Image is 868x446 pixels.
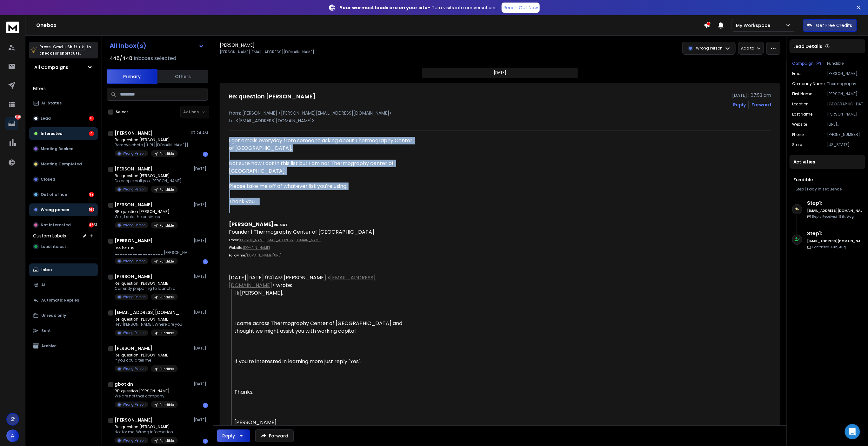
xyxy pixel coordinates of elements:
[6,429,19,442] button: A
[792,61,821,66] button: Campaign
[29,158,98,170] button: Meeting Completed
[494,70,506,75] p: [DATE]
[115,358,178,363] p: If you could tell me
[41,116,51,121] p: Lead
[115,429,178,435] p: Not for me. Wrong information.
[41,131,63,136] p: Interested
[123,259,146,263] p: Wrong Person
[41,223,71,228] p: Not Interested
[115,394,178,399] p: We are not that company!
[220,50,314,55] p: [PERSON_NAME][EMAIL_ADDRESS][DOMAIN_NAME]
[123,187,146,192] p: Wrong Person
[123,295,146,299] p: Wrong Person
[41,177,55,182] p: Closed
[115,166,152,172] h1: [PERSON_NAME]
[792,81,825,86] p: Company Name
[827,91,863,97] p: [PERSON_NAME]
[340,4,428,11] strong: Your warmest leads are on your site
[89,223,94,228] div: 4851
[807,239,863,243] h6: [EMAIL_ADDRESS][DOMAIN_NAME]
[41,267,52,272] p: Inbox
[816,22,852,29] p: Get Free Credits
[194,202,208,207] p: [DATE]
[243,245,270,250] a: [DOMAIN_NAME]
[827,112,863,117] p: [PERSON_NAME]
[741,46,754,51] p: Add to
[229,245,270,250] font: Website:
[115,237,153,244] h1: [PERSON_NAME]
[123,223,146,228] p: Wrong Person
[274,223,287,227] font: RN, C T
[123,402,146,407] p: Wrong Person
[115,130,153,136] h1: [PERSON_NAME]
[115,143,191,148] p: Remove photo [[URL][DOMAIN_NAME]] [PERSON_NAME] TravelAvidly [PHONE_NUMBER]
[29,173,98,186] button: Closed
[229,183,414,190] div: Please take me off of whatever list you're using.
[194,310,208,315] p: [DATE]
[89,131,94,136] div: 4
[115,173,182,178] p: Re: question [PERSON_NAME]
[831,245,846,250] span: 13th, Aug
[203,259,208,264] div: 1
[283,223,285,227] font: C
[160,187,174,192] p: Fundible
[115,381,133,387] h1: gbotkin
[41,192,67,197] p: Out of office
[29,127,98,140] button: Interested4
[229,228,414,236] div: Founder | Thermography Center of [GEOGRAPHIC_DATA]
[733,102,746,108] button: Reply
[160,367,174,371] p: Fundible
[792,112,813,117] p: Last Name
[29,240,98,253] button: LeadInterested
[160,295,174,300] p: Fundible
[827,132,863,137] p: [PHONE_NUMBER]
[827,81,863,86] p: Thermography Center of [GEOGRAPHIC_DATA]
[194,346,208,351] p: [DATE]
[812,214,854,219] p: Reply Received
[229,198,414,205] div: Thank you....
[115,250,191,255] p: ___________________ [PERSON_NAME] CEO Office
[229,238,321,243] font: Email:
[33,233,66,239] h3: Custom Labels
[793,43,823,50] p: Lead Details
[220,42,255,48] h1: [PERSON_NAME]
[115,309,184,316] h1: [EMAIL_ADDRESS][DOMAIN_NAME]
[29,97,98,110] button: All Status
[29,143,98,155] button: Meeting Booked
[160,438,174,443] p: Fundible
[115,317,182,322] p: Re: question [PERSON_NAME]
[246,253,281,258] a: [DOMAIN_NAME][URL]
[229,253,281,258] font: Follow me:
[736,22,773,29] p: My Workspace
[29,203,98,216] button: Wrong person169
[222,433,235,439] div: Reply
[115,209,178,214] p: RE: question [PERSON_NAME]
[203,439,208,444] div: 1
[160,223,174,228] p: Fundible
[194,166,208,171] p: [DATE]
[217,429,250,442] button: Reply
[807,186,842,192] span: 1 day in sequence
[123,330,146,335] p: Wrong Person
[827,71,863,76] p: [PERSON_NAME][EMAIL_ADDRESS][DOMAIN_NAME]
[229,117,771,124] p: to: <[EMAIL_ADDRESS][DOMAIN_NAME]>
[115,417,153,423] h1: [PERSON_NAME]
[115,353,178,358] p: Re: question [PERSON_NAME]
[115,214,178,219] p: Well, I sold the business
[792,61,814,66] p: Campaign
[110,55,132,62] span: 448 / 448
[123,438,146,443] p: Wrong Person
[194,382,208,387] p: [DATE]
[194,417,208,423] p: [DATE]
[115,322,182,327] p: Hey [PERSON_NAME], Where are you
[41,244,71,249] span: LeadInterested
[115,389,178,394] p: RE: question [PERSON_NAME]
[41,313,66,318] p: Unread only
[123,151,146,156] p: Wrong Person
[6,22,19,33] img: logo
[115,178,182,183] p: Do people call you [PERSON_NAME]
[52,43,85,50] span: Cmd + Shift + k
[157,70,208,83] button: Others
[827,102,863,107] p: [GEOGRAPHIC_DATA]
